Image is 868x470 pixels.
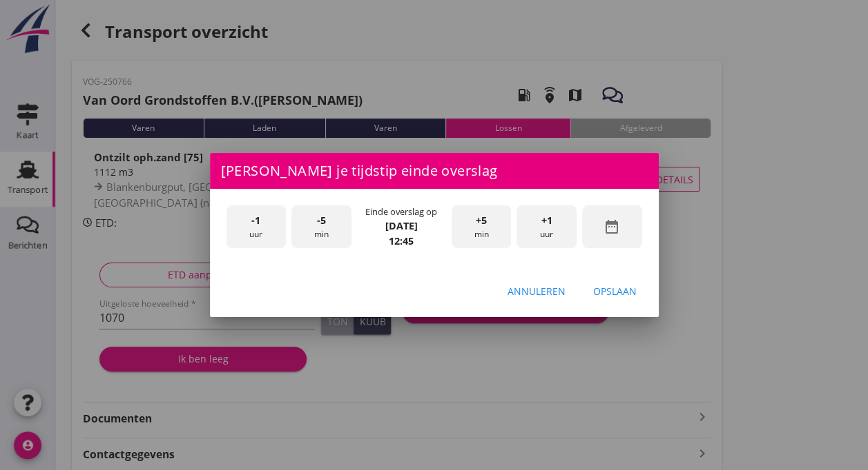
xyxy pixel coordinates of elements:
button: Annuleren [496,278,577,303]
span: +5 [476,213,487,228]
span: -5 [317,213,326,228]
i: date_range [604,218,620,235]
div: Einde overslag op [365,205,437,218]
div: Opslaan [593,284,637,298]
span: -1 [251,213,260,228]
div: Annuleren [508,284,566,298]
strong: [DATE] [385,219,418,232]
div: min [452,205,512,249]
strong: 12:45 [389,234,414,247]
button: Opslaan [582,278,648,303]
div: uur [226,205,287,249]
div: uur [517,205,577,249]
div: [PERSON_NAME] je tijdstip einde overslag [210,153,659,189]
span: +1 [541,213,552,228]
div: min [291,205,351,249]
